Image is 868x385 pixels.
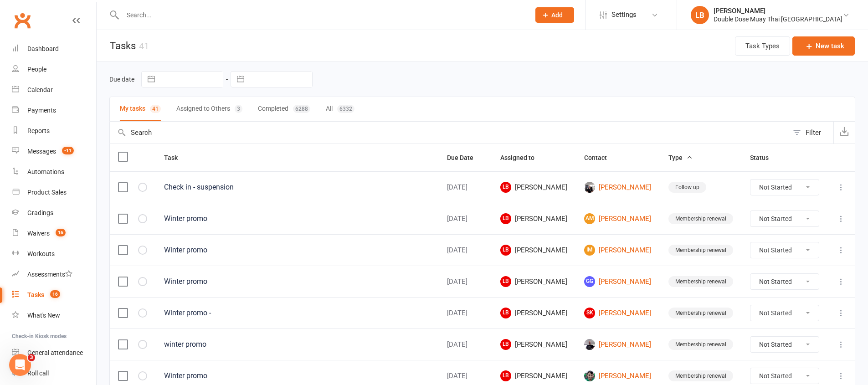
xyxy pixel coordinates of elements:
[27,127,50,134] div: Reports
[27,168,64,175] div: Automations
[691,6,709,24] div: LB
[27,148,56,155] div: Messages
[12,141,96,162] a: Messages -11
[12,203,96,223] a: Gradings
[584,152,617,163] button: Contact
[447,154,483,161] span: Due Date
[668,154,693,161] span: Type
[535,7,574,23] button: Add
[109,76,134,83] label: Due date
[97,30,149,62] h1: Tasks
[714,15,842,23] div: Double Dose Muay Thai [GEOGRAPHIC_DATA]
[27,209,53,216] div: Gradings
[27,230,50,237] div: Waivers
[11,9,34,32] a: Clubworx
[12,223,96,244] a: Waivers 16
[500,370,511,381] span: LB
[500,182,568,193] span: [PERSON_NAME]
[447,372,484,380] div: [DATE]
[164,308,431,318] div: Winter promo -
[806,127,821,138] div: Filter
[12,39,96,59] a: Dashboard
[584,308,652,318] a: SK[PERSON_NAME]
[12,363,96,384] a: Roll call
[584,213,595,224] span: AM
[12,305,96,326] a: What's New
[28,354,35,361] span: 3
[164,183,431,192] div: Check in - suspension
[668,370,733,381] div: Membership renewal
[12,244,96,264] a: Workouts
[584,308,595,318] span: SK
[500,370,568,381] span: [PERSON_NAME]
[500,152,544,163] button: Assigned to
[27,45,59,52] div: Dashboard
[139,41,149,51] div: 41
[500,182,511,193] span: LB
[120,9,524,21] input: Search...
[337,105,354,113] div: 6332
[668,339,733,350] div: Membership renewal
[735,36,790,56] button: Task Types
[792,36,855,56] button: New task
[120,97,161,121] button: My tasks41
[12,162,96,182] a: Automations
[12,121,96,141] a: Reports
[447,215,484,223] div: [DATE]
[500,308,511,318] span: LB
[27,349,83,356] div: General attendance
[668,245,733,256] div: Membership renewal
[27,107,56,114] div: Payments
[668,308,733,318] div: Membership renewal
[714,7,842,15] div: [PERSON_NAME]
[164,371,431,380] div: Winter promo
[668,213,733,224] div: Membership renewal
[447,278,484,286] div: [DATE]
[27,312,60,319] div: What's New
[27,250,55,257] div: Workouts
[584,182,652,193] a: [PERSON_NAME]
[56,229,66,236] span: 16
[584,245,595,256] span: IM
[9,354,31,376] iframe: Intercom live chat
[750,152,779,163] button: Status
[293,105,310,113] div: 6288
[164,154,188,161] span: Task
[12,182,96,203] a: Product Sales
[110,122,788,144] input: Search
[12,264,96,285] a: Assessments
[164,246,431,255] div: Winter promo
[750,154,779,161] span: Status
[584,276,595,287] span: GG
[500,339,511,350] span: LB
[447,184,484,191] div: [DATE]
[584,182,595,193] img: Skye Benson
[500,276,511,287] span: LB
[164,340,431,349] div: winter promo
[27,271,72,278] div: Assessments
[788,122,833,144] button: Filter
[235,105,242,113] div: 3
[12,285,96,305] a: Tasks 16
[447,341,484,349] div: [DATE]
[500,308,568,318] span: [PERSON_NAME]
[326,97,354,121] button: All6332
[500,276,568,287] span: [PERSON_NAME]
[500,339,568,350] span: [PERSON_NAME]
[164,214,431,223] div: Winter promo
[150,105,161,113] div: 41
[12,343,96,363] a: General attendance kiosk mode
[62,147,74,154] span: -11
[164,277,431,286] div: Winter promo
[27,370,49,377] div: Roll call
[551,11,563,19] span: Add
[258,97,310,121] button: Completed6288
[584,276,652,287] a: GG[PERSON_NAME]
[668,152,693,163] button: Type
[27,86,53,93] div: Calendar
[27,66,46,73] div: People
[584,339,595,350] img: Adam Wisener
[500,213,511,224] span: LB
[584,213,652,224] a: AM[PERSON_NAME]
[500,213,568,224] span: [PERSON_NAME]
